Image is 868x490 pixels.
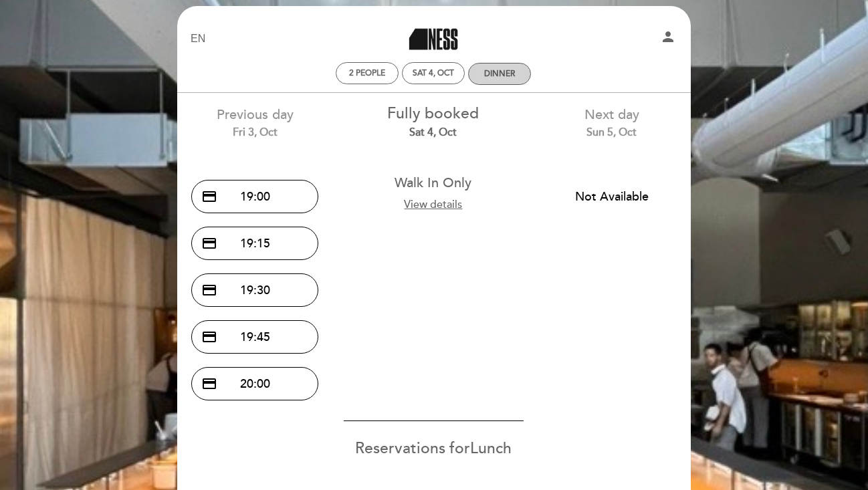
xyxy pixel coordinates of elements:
[532,125,691,140] div: Sun 5, Oct
[191,367,318,400] button: credit_card 20:00
[660,29,676,49] button: person
[176,438,691,460] div: Reservations for
[660,29,676,45] i: person
[387,104,479,123] span: Fully booked
[532,106,691,140] div: Next day
[548,180,675,213] button: Not Available
[191,227,318,260] button: credit_card 19:15
[364,174,503,193] div: Walk In Only
[201,282,217,298] span: credit_card
[201,189,217,205] span: credit_card
[413,68,454,78] div: Sat 4, Oct
[349,68,385,78] span: 2 people
[176,106,334,140] div: Previous day
[191,320,318,354] button: credit_card 19:45
[201,329,217,345] span: credit_card
[470,439,512,458] span: Lunch
[350,21,517,57] a: Ness
[201,235,217,251] span: credit_card
[191,180,318,213] button: credit_card 19:00
[201,376,217,392] span: credit_card
[191,273,318,307] button: credit_card 19:30
[354,125,513,140] div: Sat 4, Oct
[176,125,334,140] div: Fri 3, Oct
[404,198,462,211] a: View details
[484,69,515,79] div: Dinner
